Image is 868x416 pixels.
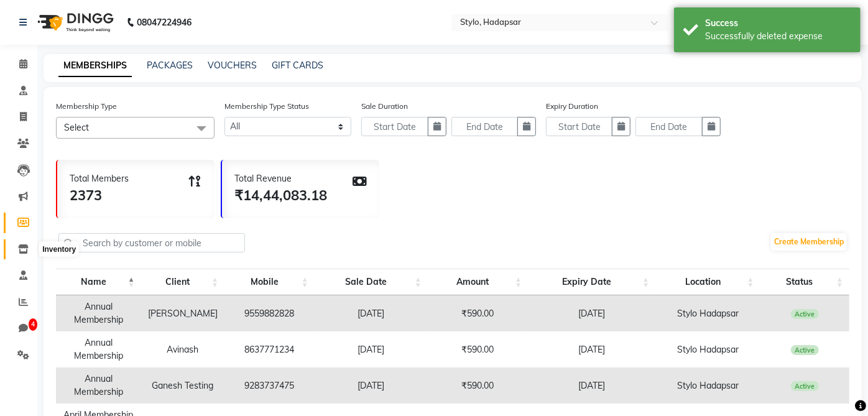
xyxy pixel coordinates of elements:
[234,172,327,185] div: Total Revenue
[315,367,428,404] td: [DATE]
[428,269,528,295] th: Amount: activate to sort column ascending
[141,269,224,295] th: Client: activate to sort column ascending
[451,117,518,136] input: End Date
[224,295,315,331] td: 9559882828
[760,269,850,295] th: Status: activate to sort column ascending
[64,122,89,133] span: Select
[56,367,141,404] td: Annual Membership
[224,269,315,295] th: Mobile: activate to sort column ascending
[528,367,655,404] td: [DATE]
[428,295,528,331] td: ₹590.00
[58,55,132,77] a: MEMBERSHIPS
[655,269,760,295] th: Location: activate to sort column ascending
[655,331,760,367] td: Stylo Hadapsar
[655,295,760,331] td: Stylo Hadapsar
[141,367,224,404] td: Ganesh Testing
[361,101,408,112] label: Sale Duration
[655,367,760,404] td: Stylo Hadapsar
[141,331,224,367] td: Avinash
[56,295,141,331] td: Annual Membership
[56,331,141,367] td: Annual Membership
[4,318,34,339] a: 4
[70,185,129,206] div: 2373
[791,309,819,319] span: Active
[635,117,702,136] input: End Date
[224,367,315,404] td: 9283737475
[29,318,37,331] span: 4
[705,17,851,30] div: Success
[428,331,528,367] td: ₹590.00
[141,295,224,331] td: [PERSON_NAME]
[224,331,315,367] td: 8637771234
[315,331,428,367] td: [DATE]
[315,295,428,331] td: [DATE]
[771,233,847,251] a: Create Membership
[56,269,141,295] th: Name: activate to sort column descending
[56,101,117,112] label: Membership Type
[528,269,655,295] th: Expiry Date: activate to sort column ascending
[147,60,193,71] a: PACKAGES
[234,185,327,206] div: ₹14,44,083.18
[528,331,655,367] td: [DATE]
[58,233,245,252] input: Search by customer or mobile
[32,5,117,40] img: logo
[272,60,323,71] a: GIFT CARDS
[224,101,309,112] label: Membership Type Status
[70,172,129,185] div: Total Members
[546,117,612,136] input: Start Date
[208,60,257,71] a: VOUCHERS
[705,30,851,43] div: Successfully deleted expense
[791,381,819,391] span: Active
[361,117,428,136] input: Start Date
[791,345,819,355] span: Active
[315,269,428,295] th: Sale Date: activate to sort column ascending
[546,101,598,112] label: Expiry Duration
[39,242,79,257] div: Inventory
[528,295,655,331] td: [DATE]
[137,5,192,40] b: 08047224946
[428,367,528,404] td: ₹590.00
